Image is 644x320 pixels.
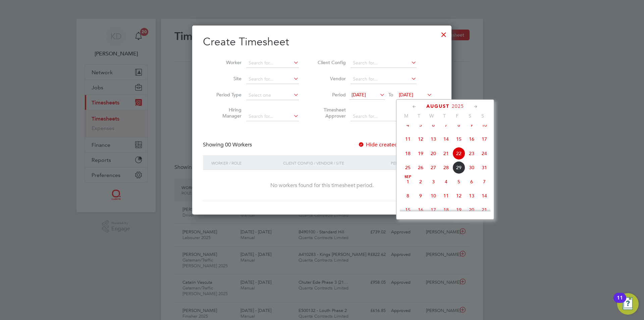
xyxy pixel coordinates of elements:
[478,119,491,131] span: 10
[211,76,241,82] label: Site
[401,189,414,202] span: 8
[440,175,452,188] span: 4
[203,141,253,148] div: Showing
[399,92,413,98] span: [DATE]
[316,76,346,82] label: Vendor
[452,147,465,160] span: 22
[440,189,452,202] span: 11
[211,92,241,98] label: Period Type
[465,203,478,216] span: 20
[465,189,478,202] span: 13
[440,203,452,216] span: 18
[414,175,427,188] span: 2
[401,133,414,145] span: 11
[478,147,491,160] span: 24
[478,189,491,202] span: 14
[386,90,395,99] span: To
[401,161,414,174] span: 25
[210,182,434,189] div: No workers found for this timesheet period.
[465,147,478,160] span: 23
[401,175,414,188] span: 1
[414,203,427,216] span: 16
[451,113,464,119] span: F
[452,161,465,174] span: 29
[351,112,417,121] input: Search for...
[246,91,299,100] input: Select one
[414,119,427,131] span: 5
[352,92,366,98] span: [DATE]
[465,161,478,174] span: 30
[246,112,299,121] input: Search for...
[358,141,426,148] label: Hide created timesheets
[440,119,452,131] span: 7
[478,161,491,174] span: 31
[210,155,281,171] div: Worker / Role
[414,161,427,174] span: 26
[465,133,478,145] span: 16
[427,147,440,160] span: 20
[389,155,434,171] div: Period
[246,75,299,84] input: Search for...
[316,107,346,119] label: Timesheet Approver
[203,35,441,49] h2: Create Timesheet
[476,113,489,119] span: S
[464,113,476,119] span: S
[246,58,299,68] input: Search for...
[427,189,440,202] span: 10
[425,113,438,119] span: W
[452,133,465,145] span: 15
[617,293,639,315] button: Open Resource Center, 11 new notifications
[351,58,417,68] input: Search for...
[440,161,452,174] span: 28
[452,103,464,109] span: 2025
[413,113,425,119] span: T
[452,119,465,131] span: 8
[414,189,427,202] span: 9
[465,119,478,131] span: 9
[427,133,440,145] span: 13
[401,147,414,160] span: 18
[478,133,491,145] span: 17
[617,298,623,307] div: 11
[426,103,449,109] span: August
[438,113,451,119] span: T
[316,59,346,65] label: Client Config
[225,141,252,148] span: 00 Workers
[427,203,440,216] span: 17
[401,119,414,131] span: 4
[281,155,389,171] div: Client Config / Vendor / Site
[211,107,241,119] label: Hiring Manager
[440,133,452,145] span: 14
[452,203,465,216] span: 19
[478,203,491,216] span: 21
[414,147,427,160] span: 19
[401,203,414,216] span: 15
[316,92,346,98] label: Period
[427,119,440,131] span: 6
[465,175,478,188] span: 6
[351,75,417,84] input: Search for...
[452,175,465,188] span: 5
[211,59,241,65] label: Worker
[478,175,491,188] span: 7
[440,147,452,160] span: 21
[401,175,414,179] span: Sep
[400,113,413,119] span: M
[452,189,465,202] span: 12
[427,175,440,188] span: 3
[414,133,427,145] span: 12
[427,161,440,174] span: 27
